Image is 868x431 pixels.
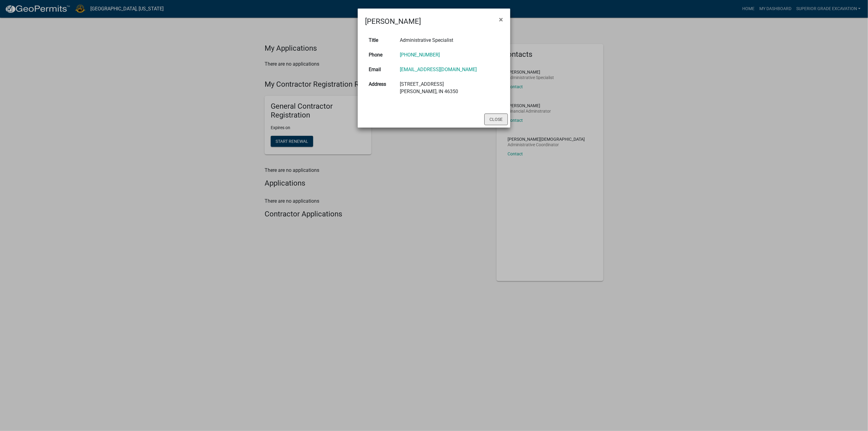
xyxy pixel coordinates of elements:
[400,52,440,58] a: [PHONE_NUMBER]
[365,77,396,99] th: Address
[365,62,396,77] th: Email
[499,15,503,24] span: ×
[365,16,421,27] h4: [PERSON_NAME]
[484,114,508,125] button: Close
[494,11,508,28] button: Close
[396,77,503,99] td: [STREET_ADDRESS] [PERSON_NAME], IN 46350
[400,67,477,72] a: [EMAIL_ADDRESS][DOMAIN_NAME]
[396,33,503,48] td: Administrative Specialist
[365,33,396,48] th: Title
[365,48,396,62] th: Phone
